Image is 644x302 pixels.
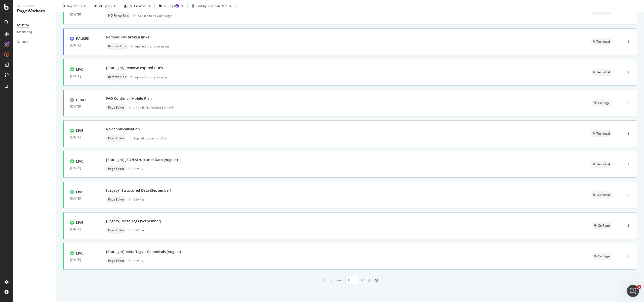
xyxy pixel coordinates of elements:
div: LIVE [76,189,83,194]
div: neutral label [106,257,126,264]
button: All Types [92,2,118,10]
div: If you're seeing -153 errors frequently in your crawl, it suggests there may be connectivity or s... [8,143,93,163]
a: Monitoring [17,30,52,35]
div: Applied to all your pages [135,75,170,79]
p: The team can also help [24,6,63,11]
div: [Legacy] Structured Data (September) [106,188,171,193]
div: URL = [URL][DOMAIN_NAME] [133,106,580,110]
div: neutral label [106,196,126,203]
span: Remove Urls [108,75,126,78]
div: CSV file [133,167,144,171]
span: Page Editor [108,198,124,201]
div: • Connection errors [8,121,93,126]
span: On Page [598,102,610,105]
span: Page Editor [108,106,124,109]
button: Any Status [60,2,88,10]
a: Settings [17,39,52,44]
div: • Server connection issues [8,136,93,141]
div: [DATE] [70,43,94,47]
div: neutral label [106,73,128,80]
div: [DATE] [70,196,94,200]
button: Start recording [32,165,36,169]
button: All TagsTooltip anchor [157,2,185,10]
div: angle-right [366,276,372,284]
div: neutral label [592,222,612,229]
div: [DATE] [70,227,94,231]
div: neutral label [106,104,126,111]
div: Applied to all your pages [135,44,170,48]
div: Any Status [67,5,82,8]
div: LIVE [76,159,83,164]
button: All Creators [122,2,152,10]
button: Sort by: Creation Date [190,2,233,10]
div: PAUSED [76,36,90,41]
div: neutral label [106,135,126,142]
div: neutral label [592,253,612,260]
span: 1 [637,285,641,289]
div: All Types [99,5,112,8]
button: Send a message… [86,163,94,171]
div: [StarLight] Remove expired PDPs [106,65,163,70]
div: [DATE] [70,105,94,109]
button: Upload attachment [24,165,28,169]
button: Emoji picker [8,165,12,169]
div: Applied to all your pages [138,14,172,18]
div: [DATE] [70,258,94,262]
div: neutral label [591,69,612,76]
div: LIVE [76,128,83,133]
span: On Page [598,224,610,227]
div: Activation [17,4,52,8]
span: NO Follow Urls [108,14,129,17]
div: Re-canonicalisation [106,127,140,132]
div: [DATE] [70,166,94,170]
div: All Creators [130,5,146,8]
div: CSV file [133,197,144,202]
div: Settings [17,39,28,44]
span: Page Editor [108,259,124,262]
button: Gif picker [16,165,20,169]
div: neutral label [106,227,126,234]
span: Technical [596,193,610,196]
div: page / 2 [336,276,364,284]
span: Technical [596,40,610,43]
div: neutral label [591,130,612,137]
h1: Customer Support [24,3,61,6]
b: -151: The HTTP response had no content in its body [8,57,80,66]
div: Customer Support says… [4,12,97,167]
span: On Page [598,255,610,258]
a: Overview [17,22,52,28]
div: neutral label [106,12,131,19]
div: neutral label [591,191,612,198]
div: CSV file [133,228,144,232]
div: neutral label [106,43,128,50]
div: Monitoring [17,30,32,35]
div: [Legacy] Meta Tags (Setpember) [106,219,161,224]
span: Technical [596,132,610,135]
div: Close [88,2,97,11]
div: Tooltip anchor [175,4,179,8]
div: Since -153 follows this numbering pattern, it's likely a similar network-level issue where our cr... [8,69,93,99]
div: Applied to specific URLs [133,136,167,140]
span: Technical [596,163,610,166]
div: • Timeouts [8,129,93,134]
button: Home [79,2,88,12]
span: Technical [596,10,610,13]
div: Overview [17,22,29,28]
b: Common causes of network errors include: [8,102,76,111]
div: neutral label [106,165,126,172]
div: [StarLight] JSON Structured Data (August) [106,157,178,162]
div: [DATE] [70,135,94,139]
div: Remove 404 broken links [106,35,149,40]
a: Source reference 9276108: [44,35,48,39]
div: angle-left [328,276,334,284]
img: Profile image for Customer Support [14,3,22,11]
div: LIVE [76,251,83,256]
div: I don't see HTTP Code -153 specifically listed in our network error codes documentation. However,... [8,15,93,40]
div: [StarLight] Meta Tags + Canonicals (August) [106,249,181,254]
div: FAQ Content - Mobile Plan [106,96,152,101]
span: Page Editor [108,229,124,232]
div: neutral label [591,38,612,45]
textarea: Message… [4,154,96,163]
div: CSV file [133,259,144,263]
div: I don't see HTTP Code -153 specifically listed in our network error codes documentation. However,... [4,12,97,166]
